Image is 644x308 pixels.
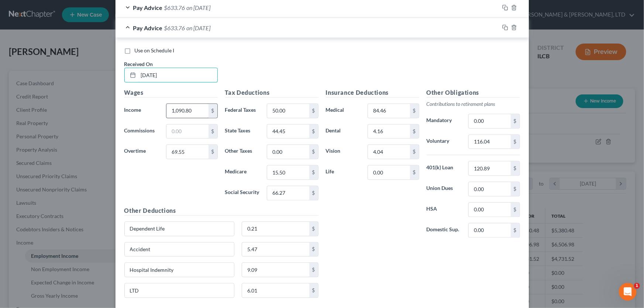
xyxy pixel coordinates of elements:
[368,125,410,139] input: 0.00
[511,162,520,176] div: $
[135,47,175,53] span: Use on Schedule I
[309,186,318,200] div: $
[309,263,318,277] div: $
[423,114,465,129] label: Mandatory
[469,114,510,128] input: 0.00
[125,222,234,236] input: Specify...
[209,145,217,159] div: $
[309,284,318,298] div: $
[368,145,410,159] input: 0.00
[309,104,318,118] div: $
[309,166,318,180] div: $
[634,283,640,289] span: 1
[221,145,264,159] label: Other Taxes
[166,145,208,159] input: 0.00
[164,24,185,31] span: $633.76
[221,104,264,118] label: Federal Taxes
[242,243,309,257] input: 0.00
[124,207,318,216] h5: Other Deductions
[511,135,520,149] div: $
[267,104,309,118] input: 0.00
[410,125,419,139] div: $
[124,89,218,98] h5: Wages
[326,89,419,98] h5: Insurance Deductions
[619,283,637,301] iframe: Intercom live chat
[242,222,309,236] input: 0.00
[469,135,510,149] input: 0.00
[124,61,153,67] span: Received On
[368,104,410,118] input: 0.00
[511,224,520,238] div: $
[469,224,510,238] input: 0.00
[309,243,318,257] div: $
[124,107,141,113] span: Income
[187,4,211,11] span: on [DATE]
[309,145,318,159] div: $
[125,263,234,277] input: Specify...
[221,124,264,139] label: State Taxes
[322,124,364,139] label: Dental
[469,203,510,217] input: 0.00
[423,161,465,176] label: 401(k) Loan
[138,68,217,82] input: MM/DD/YYYY
[164,4,185,11] span: $633.76
[410,104,419,118] div: $
[125,284,234,298] input: Specify...
[209,104,217,118] div: $
[511,203,520,217] div: $
[121,145,163,159] label: Overtime
[469,162,510,176] input: 0.00
[221,186,264,201] label: Social Security
[166,125,208,139] input: 0.00
[322,145,364,159] label: Vision
[511,114,520,128] div: $
[423,182,465,197] label: Union Dues
[427,89,520,98] h5: Other Obligations
[267,166,309,180] input: 0.00
[423,203,465,217] label: HSA
[410,145,419,159] div: $
[125,243,234,257] input: Specify...
[187,24,211,31] span: on [DATE]
[368,166,410,180] input: 0.00
[121,124,163,139] label: Commissions
[242,263,309,277] input: 0.00
[221,165,264,180] label: Medicare
[309,222,318,236] div: $
[209,125,217,139] div: $
[166,104,208,118] input: 0.00
[469,182,510,196] input: 0.00
[133,4,163,11] span: Pay Advice
[423,223,465,238] label: Domestic Sup.
[267,186,309,200] input: 0.00
[309,125,318,139] div: $
[267,125,309,139] input: 0.00
[322,104,364,118] label: Medical
[511,182,520,196] div: $
[267,145,309,159] input: 0.00
[225,89,318,98] h5: Tax Deductions
[322,165,364,180] label: Life
[242,284,309,298] input: 0.00
[133,24,163,31] span: Pay Advice
[410,166,419,180] div: $
[423,135,465,149] label: Voluntary
[427,101,520,108] p: Contributions to retirement plans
